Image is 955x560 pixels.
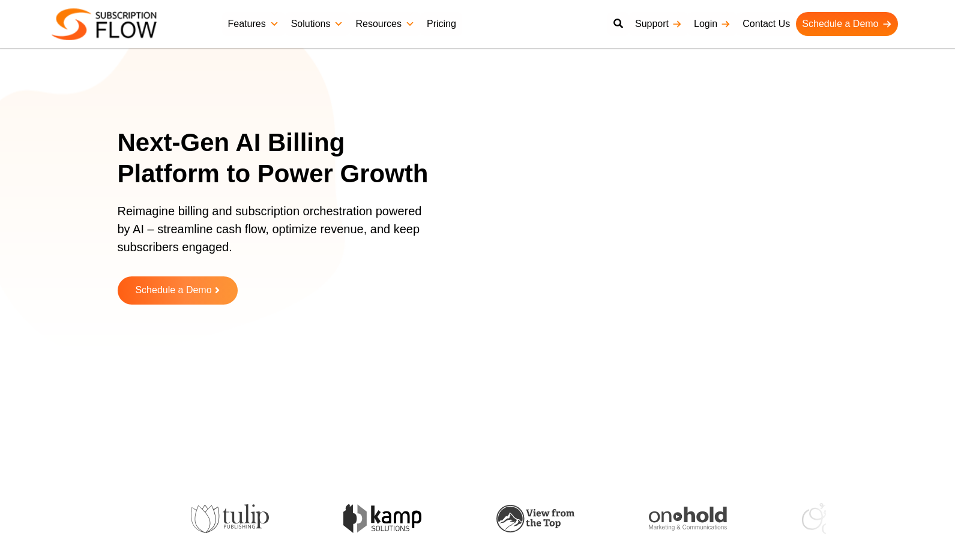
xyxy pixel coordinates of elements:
a: Schedule a Demo [796,12,897,36]
h1: Next-Gen AI Billing Platform to Power Growth [118,127,445,190]
a: Contact Us [737,12,796,36]
a: Features [222,12,285,36]
a: Schedule a Demo [118,276,238,305]
img: tulip-publishing [191,504,269,533]
a: Solutions [285,12,350,36]
img: onhold-marketing [649,507,727,531]
img: Subscriptionflow [52,8,157,40]
span: Schedule a Demo [135,285,211,296]
img: kamp-solution [343,504,421,532]
a: Pricing [421,12,462,36]
img: view-from-the-top [496,505,574,533]
a: Support [629,12,688,36]
a: Resources [349,12,420,36]
a: Login [688,12,737,36]
p: Reimagine billing and subscription orchestration powered by AI – streamline cash flow, optimize r... [118,202,430,268]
